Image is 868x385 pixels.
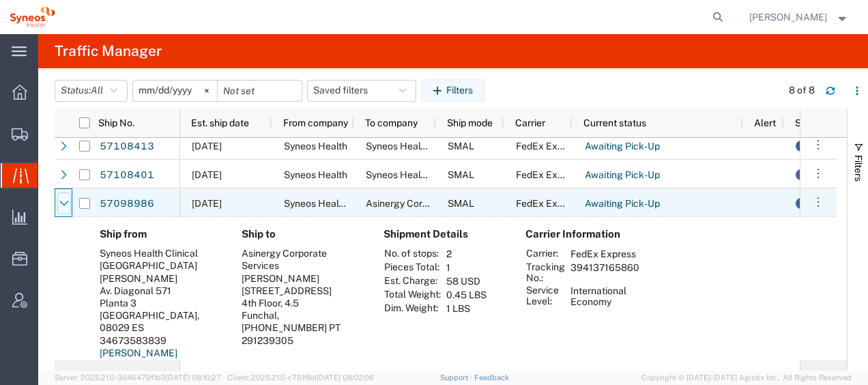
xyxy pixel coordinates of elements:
span: [DATE] 08:10:27 [166,373,221,382]
span: Igor Lopez Campayo [749,10,827,25]
span: Asinergy Corporate Services [366,198,491,209]
td: 2 [442,247,491,261]
th: Carrier: [525,247,566,261]
span: Syneos Health Clinical Spain [284,198,482,209]
span: Alert [754,117,776,128]
td: 0.45 LBS [442,288,491,302]
td: FedEx Express [566,247,644,261]
div: [STREET_ADDRESS] [242,285,362,297]
span: Syneos Health [284,141,347,152]
span: Ship mode [447,117,493,128]
a: 57098986 [99,192,155,214]
span: From company [283,117,348,128]
span: SMAL [448,141,474,152]
td: 58 USD [442,274,491,288]
th: No. of stops: [384,247,442,261]
button: [PERSON_NAME] [749,9,850,25]
button: Status:All [55,80,128,102]
button: Saved filters [307,80,416,102]
button: Filters [421,79,485,101]
span: Syneos Health Clinical Spain [366,169,564,180]
div: Funchal, [PHONE_NUMBER] PT [242,309,362,334]
span: To company [365,117,418,128]
span: 10/13/2025 [192,169,222,180]
a: Feedback [474,373,509,382]
div: 291239305 [242,334,362,347]
span: Carrier [515,117,545,128]
span: FedEx Express [516,198,581,209]
span: 10/13/2025 [192,198,222,209]
div: 34673583839 [100,334,220,347]
h4: Traffic Manager [55,34,162,68]
span: [DATE] 08:02:06 [317,373,374,382]
div: Syneos Health Clinical [GEOGRAPHIC_DATA] [100,247,220,272]
span: Client: 2025.21.0-c751f8d [227,373,374,382]
input: Not set [133,81,217,101]
th: Pieces Total: [384,261,442,274]
input: Not set [218,81,302,101]
span: Syneos Health Clinical Spain [366,141,564,152]
h4: Shipment Details [384,228,504,240]
div: [PERSON_NAME] [100,272,220,285]
td: 394137165860 [566,261,644,284]
td: 1 [442,261,491,274]
h4: Ship from [100,228,220,240]
span: Filters [853,155,864,182]
div: Asinergy Corporate Services [242,247,362,272]
span: Server: 2025.21.0-3046479f1b3 [55,373,221,382]
span: Current status [583,117,646,128]
span: Copyright © [DATE]-[DATE] Agistix Inc., All Rights Reserved [641,372,852,384]
span: Ship No. [98,117,134,128]
div: 8 of 8 [789,83,815,98]
img: logo [10,7,55,27]
span: FedEx Express [516,169,581,180]
th: Service Level: [525,284,566,309]
a: Awaiting Pick-Up [584,192,661,214]
td: 1 LBS [442,302,491,315]
span: 10/13/2025 [192,141,222,152]
th: Est. Charge: [384,274,442,288]
th: Tracking No.: [525,261,566,284]
span: SMAL [448,169,474,180]
div: Planta 3 [100,297,220,309]
a: Awaiting Pick-Up [584,164,661,186]
span: All [91,85,103,96]
th: Total Weight: [384,288,442,302]
span: Syneos Health [284,169,347,180]
a: 57108401 [99,164,155,186]
div: [PERSON_NAME] [242,272,362,285]
div: 4th Floor, 4.5 [242,297,362,309]
a: Awaiting Pick-Up [584,135,661,157]
h4: Ship to [242,228,362,240]
th: Dim. Weight: [384,302,442,315]
span: Status [795,117,824,128]
span: FedEx Express [516,141,581,152]
h4: Carrier Information [525,228,635,240]
a: Support [440,373,474,382]
td: International Economy [566,284,644,309]
a: 57108413 [99,135,155,157]
span: SMAL [448,198,474,209]
span: Est. ship date [191,117,249,128]
div: [GEOGRAPHIC_DATA], 08029 ES [100,309,220,334]
div: Av. Diagonal 571 [100,285,220,297]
